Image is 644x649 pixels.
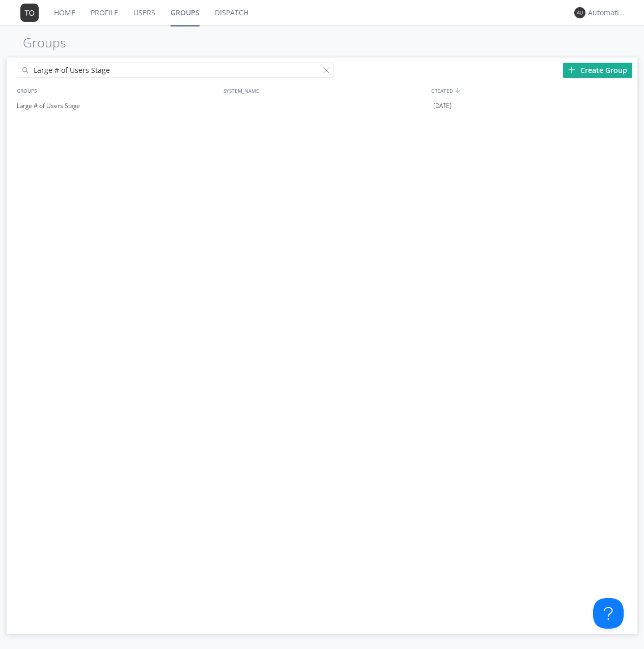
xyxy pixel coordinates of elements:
[429,83,638,98] div: CREATED
[14,98,221,114] div: Large # of Users Stage
[18,63,333,78] input: Search groups
[7,98,638,114] a: Large # of Users Stage[DATE]
[563,63,632,78] div: Create Group
[14,83,218,98] div: GROUPS
[593,598,624,629] iframe: Toggle Customer Support
[588,8,626,18] div: Automation+0004
[433,98,452,114] span: [DATE]
[20,4,39,22] img: 373638.png
[568,66,575,73] img: plus.svg
[221,83,429,98] div: SYSTEM_NAME
[574,7,585,18] img: 373638.png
